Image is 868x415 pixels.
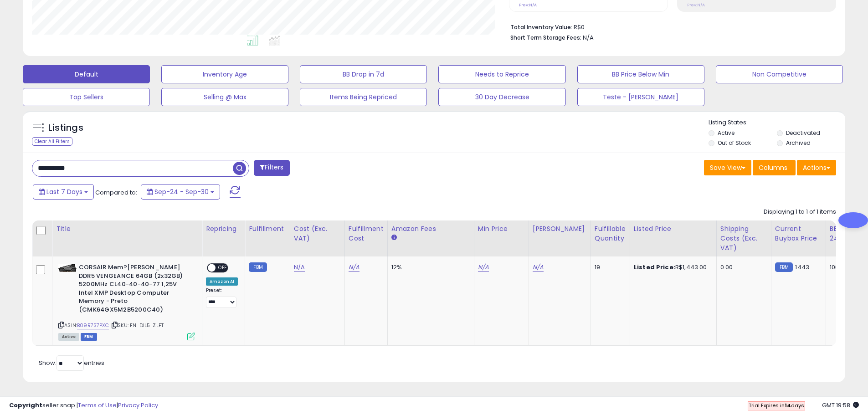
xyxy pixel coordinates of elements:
[759,163,787,172] span: Columns
[391,224,470,234] div: Amazon Fees
[95,188,137,197] span: Compared to:
[533,263,544,272] a: N/A
[46,187,82,196] span: Last 7 Days
[56,224,198,234] div: Title
[391,263,467,272] div: 12%
[786,129,820,137] label: Deactivated
[206,287,238,308] div: Preset:
[294,263,305,272] a: N/A
[9,401,158,410] div: seller snap | |
[822,401,859,410] span: 2025-10-8 19:58 GMT
[749,402,804,409] span: Trial Expires in days
[216,264,230,272] span: OFF
[753,160,796,175] button: Columns
[718,139,751,147] label: Out of Stock
[510,21,829,32] li: R$0
[32,137,72,146] div: Clear All Filters
[249,262,267,272] small: FBM
[300,88,427,106] button: Items Being Repriced
[718,129,734,137] label: Active
[294,224,341,243] div: Cost (Exc. VAT)
[33,184,94,200] button: Last 7 Days
[23,65,150,83] button: Default
[161,65,288,83] button: Inventory Age
[510,23,572,31] b: Total Inventory Value:
[510,34,581,41] b: Short Term Storage Fees:
[110,322,164,329] span: | SKU: FN-DIL5-ZLFT
[577,88,704,106] button: Teste - [PERSON_NAME]
[704,160,751,175] button: Save View
[154,187,209,196] span: Sep-24 - Sep-30
[206,277,238,286] div: Amazon AI
[478,224,525,234] div: Min Price
[786,139,811,147] label: Archived
[39,359,104,367] span: Show: entries
[58,263,195,339] div: ASIN:
[23,88,150,106] button: Top Sellers
[775,262,793,272] small: FBM
[78,401,117,410] a: Terms of Use
[77,322,109,329] a: B09R7S7PXC
[764,208,836,216] div: Displaying 1 to 1 of 1 items
[478,263,489,272] a: N/A
[595,224,626,243] div: Fulfillable Quantity
[349,224,384,243] div: Fulfillment Cost
[634,224,713,234] div: Listed Price
[58,333,79,341] span: All listings currently available for purchase on Amazon
[634,263,709,272] div: R$1,443.00
[634,263,675,272] b: Listed Price:
[79,263,190,316] b: CORSAIR Mem?[PERSON_NAME] DDR5 VENGEANCE 64GB (2x32GB) 5200MHz CL40-40-40-77 1,25V Intel XMP Desk...
[391,234,397,242] small: Amazon Fees.
[720,263,764,272] div: 0.00
[48,122,83,134] h5: Listings
[206,224,241,234] div: Repricing
[300,65,427,83] button: BB Drop in 7d
[583,33,594,42] span: N/A
[775,224,822,243] div: Current Buybox Price
[349,263,360,272] a: N/A
[709,118,845,127] p: Listing States:
[249,224,286,234] div: Fulfillment
[830,224,863,243] div: BB Share 24h.
[687,2,705,8] small: Prev: N/A
[519,2,537,8] small: Prev: N/A
[795,263,809,272] span: 1443
[58,264,77,272] img: 41-+4c9DM3L._SL40_.jpg
[254,160,289,176] button: Filters
[438,88,565,106] button: 30 Day Decrease
[595,263,623,272] div: 19
[830,263,860,272] div: 100%
[438,65,565,83] button: Needs to Reprice
[785,402,791,409] b: 14
[797,160,836,175] button: Actions
[118,401,158,410] a: Privacy Policy
[716,65,843,83] button: Non Competitive
[81,333,97,341] span: FBM
[720,224,767,253] div: Shipping Costs (Exc. VAT)
[141,184,220,200] button: Sep-24 - Sep-30
[577,65,704,83] button: BB Price Below Min
[161,88,288,106] button: Selling @ Max
[9,401,42,410] strong: Copyright
[533,224,587,234] div: [PERSON_NAME]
